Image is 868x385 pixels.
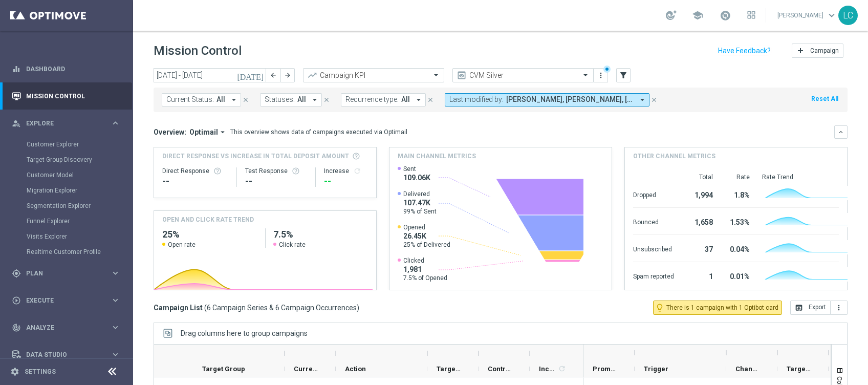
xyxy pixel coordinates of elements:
[353,167,361,175] i: refresh
[230,127,407,137] div: This overview shows data of campaigns executed via Optimail
[12,82,120,110] div: Mission Control
[294,365,318,373] span: Current Status
[790,303,848,311] multiple-options-button: Export to CSV
[237,71,265,80] i: [DATE]
[162,175,228,187] div: --
[655,303,664,312] i: lightbulb_outline
[735,365,760,373] span: Channel
[12,65,21,74] i: equalizer
[653,301,782,315] button: lightbulb_outline There is 1 campaign with 1 Optibot card
[403,198,437,207] span: 107.47K
[597,71,605,79] i: more_vert
[111,268,120,278] i: keyboard_arrow_right
[12,269,111,278] div: Plan
[558,365,566,373] i: refresh
[795,304,803,312] i: open_in_browser
[245,175,307,187] div: --
[26,120,111,126] span: Explore
[27,140,106,148] a: Customer Explorer
[403,265,447,274] span: 1,981
[11,324,121,332] button: track_changes Analyze keyboard_arrow_right
[11,65,121,73] button: equalizer Dashboard
[12,269,21,278] i: gps_fixed
[324,175,368,187] div: --
[616,68,631,82] button: filter_alt
[207,303,357,312] span: 6 Campaign Series & 6 Campaign Occurrences
[437,365,461,373] span: Targeted Customers
[401,95,410,104] span: All
[403,274,447,282] span: 7.5% of Opened
[154,303,359,312] h3: Campaign List
[218,127,227,137] i: arrow_drop_down
[403,256,447,265] span: Clicked
[834,125,848,139] button: keyboard_arrow_down
[265,95,295,104] span: Statuses:
[25,369,56,375] a: Settings
[162,215,254,224] h4: OPEN AND CLICK RATE TREND
[445,93,649,106] button: Last modified by: [PERSON_NAME], [PERSON_NAME], [PERSON_NAME], [PERSON_NAME], [PERSON_NAME], [PER...
[341,93,426,106] button: Recurrence type: All arrow_drop_down
[279,241,306,249] span: Click rate
[790,301,831,315] button: open_in_browser Export
[27,248,106,256] a: Realtime Customer Profile
[27,171,106,179] a: Customer Model
[776,8,838,23] a: [PERSON_NAME]keyboard_arrow_down
[506,95,634,104] span: [PERSON_NAME], [PERSON_NAME], [PERSON_NAME], [PERSON_NAME], [PERSON_NAME], [PERSON_NAME], [PERSON...
[241,94,250,105] button: close
[488,365,512,373] span: Control Customers
[837,129,844,136] i: keyboard_arrow_down
[12,296,21,305] i: play_circle_outline
[27,232,106,241] a: Visits Explorer
[26,325,111,331] span: Analyze
[11,296,121,305] div: play_circle_outline Execute keyboard_arrow_right
[27,198,132,213] div: Segmentation Explorer
[12,350,111,359] div: Data Studio
[168,241,196,249] span: Open rate
[181,329,308,337] div: Row Groups
[633,213,674,229] div: Bounced
[596,69,606,81] button: more_vert
[26,352,111,358] span: Data Studio
[111,350,120,359] i: keyboard_arrow_right
[154,68,266,82] input: Select date range
[638,95,647,104] i: arrow_drop_down
[27,229,132,244] div: Visits Explorer
[181,329,308,337] span: Drag columns here to group campaigns
[403,173,430,182] span: 109.06K
[12,55,120,82] div: Dashboard
[27,152,132,167] div: Target Group Discovery
[166,95,214,104] span: Current Status:
[235,68,266,83] button: [DATE]
[11,269,121,277] button: gps_fixed Plan keyboard_arrow_right
[792,44,843,58] button: add Campaign
[633,240,674,256] div: Unsubscribed
[414,95,423,104] i: arrow_drop_down
[27,244,132,260] div: Realtime Customer Profile
[725,267,750,284] div: 0.01%
[10,367,19,376] i: settings
[718,47,771,54] input: Have Feedback?
[12,296,111,305] div: Execute
[162,152,349,161] span: Direct Response VS Increase In Total Deposit Amount
[26,297,111,304] span: Execute
[398,152,476,161] h4: Main channel metrics
[556,363,566,374] span: Calculate column
[725,186,750,202] div: 1.8%
[27,137,132,152] div: Customer Explorer
[725,173,750,181] div: Rate
[273,228,368,241] h2: 7.5%
[650,96,658,103] i: close
[725,213,750,229] div: 1.53%
[12,323,111,332] div: Analyze
[216,95,225,104] span: All
[831,301,848,315] button: more_vert
[403,223,450,231] span: Opened
[26,55,120,82] a: Dashboard
[426,94,435,105] button: close
[835,304,843,312] i: more_vert
[539,365,556,373] span: Increase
